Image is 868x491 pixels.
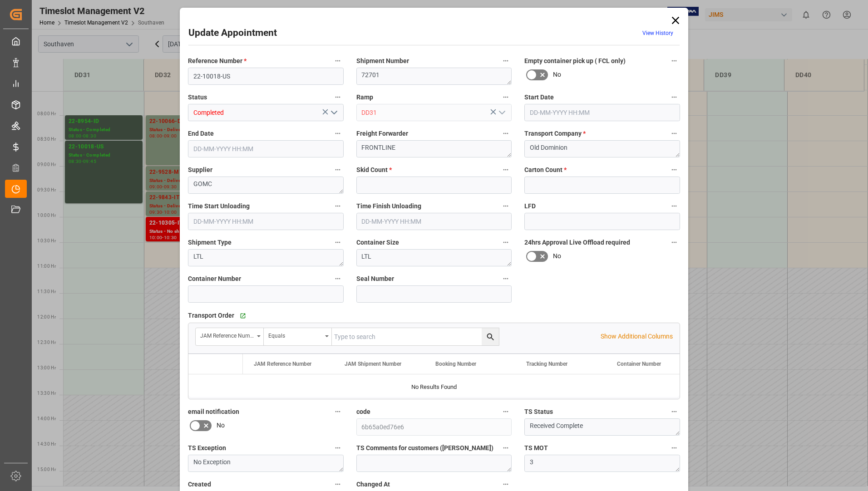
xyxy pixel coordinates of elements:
span: TS Comments for customers ([PERSON_NAME]) [356,443,493,453]
button: open menu [495,106,508,120]
button: LFD [668,200,680,212]
button: open menu [264,328,332,345]
input: DD-MM-YYYY HH:MM [524,104,680,121]
textarea: LTL [188,249,344,266]
span: 24hrs Approval Live Offload required [524,238,630,247]
span: email notification [188,407,239,417]
button: Start Date [668,91,680,103]
input: Type to search [332,328,499,345]
span: code [356,407,370,417]
span: JAM Shipment Number [345,361,401,367]
button: Reference Number * [332,55,344,67]
button: TS Comments for customers ([PERSON_NAME]) [500,442,512,454]
button: Time Start Unloading [332,200,344,212]
button: Container Number [332,273,344,285]
span: Created [188,480,211,489]
textarea: Received Complete [524,418,680,436]
textarea: 3 [524,455,680,472]
span: No [217,421,225,430]
span: TS Exception [188,443,226,453]
span: Shipment Number [356,56,409,66]
button: Empty container pick up ( FCL only) [668,55,680,67]
span: TS Status [524,407,553,417]
span: Container Number [617,361,661,367]
input: DD-MM-YYYY HH:MM [188,213,344,230]
textarea: 72701 [356,68,512,85]
span: LFD [524,201,536,211]
button: Carton Count * [668,164,680,176]
button: Transport Company * [668,128,680,139]
input: Type to search/select [356,104,512,121]
span: No [553,70,561,79]
span: No [553,251,561,261]
span: Freight Forwarder [356,129,408,138]
textarea: GOMC [188,177,344,194]
button: TS MOT [668,442,680,454]
button: Time Finish Unloading [500,200,512,212]
span: Start Date [524,93,554,102]
p: Show Additional Columns [601,332,673,341]
button: 24hrs Approval Live Offload required [668,236,680,248]
span: Time Finish Unloading [356,201,421,211]
span: Skid Count [356,165,392,175]
span: Time Start Unloading [188,201,250,211]
button: open menu [196,328,264,345]
textarea: Old Dominion [524,140,680,157]
span: Container Size [356,238,399,247]
span: Reference Number [188,56,247,66]
button: code [500,406,512,417]
span: Transport Company [524,129,586,138]
span: End Date [188,129,214,138]
button: search button [482,328,499,345]
button: Shipment Type [332,236,344,248]
input: Type to search/select [188,104,344,121]
input: DD-MM-YYYY HH:MM [188,140,344,157]
span: Ramp [356,93,373,102]
button: Created [332,478,344,490]
textarea: LTL [356,249,512,266]
button: End Date [332,128,344,139]
span: Tracking Number [526,361,567,367]
button: TS Status [668,406,680,417]
span: JAM Reference Number [254,361,311,367]
button: email notification [332,406,344,417]
span: TS MOT [524,443,548,453]
input: DD-MM-YYYY HH:MM [356,213,512,230]
button: Ramp [500,91,512,103]
span: Empty container pick up ( FCL only) [524,56,626,66]
textarea: FRONTLINE [356,140,512,157]
div: Equals [268,329,322,340]
button: Seal Number [500,273,512,285]
button: Shipment Number [500,55,512,67]
span: Carton Count [524,165,567,175]
button: open menu [326,106,340,120]
span: Status [188,93,207,102]
a: View History [642,30,673,36]
span: Transport Order [188,311,234,320]
span: Supplier [188,165,212,175]
button: Changed At [500,478,512,490]
button: Status [332,91,344,103]
div: JAM Reference Number [200,329,254,340]
h2: Update Appointment [188,26,277,40]
span: Seal Number [356,274,394,284]
button: Container Size [500,236,512,248]
button: Freight Forwarder [500,128,512,139]
span: Shipment Type [188,238,232,247]
span: Changed At [356,480,390,489]
button: Skid Count * [500,164,512,176]
button: Supplier [332,164,344,176]
span: Container Number [188,274,241,284]
button: TS Exception [332,442,344,454]
span: Booking Number [435,361,476,367]
textarea: No Exception [188,455,344,472]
